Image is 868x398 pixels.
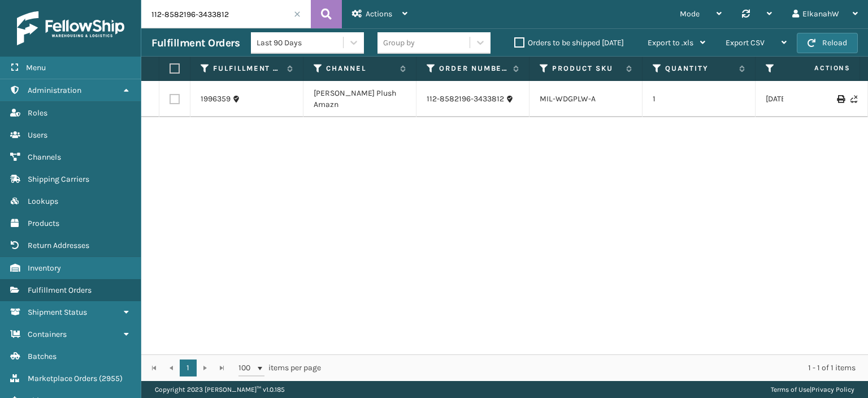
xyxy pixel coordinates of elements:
[257,37,344,49] div: Last 90 Days
[99,374,123,383] span: ( 2955 )
[28,329,67,339] span: Containers
[238,362,255,374] span: 100
[303,81,416,117] td: [PERSON_NAME] Plush Amazn
[28,285,92,295] span: Fulfillment Orders
[28,219,59,228] span: Products
[811,386,854,393] a: Privacy Policy
[366,9,392,19] span: Actions
[439,63,507,74] label: Order Number
[17,11,124,45] img: logo
[648,38,693,48] span: Export to .xls
[26,63,46,72] span: Menu
[427,93,504,105] a: 112-8582196-3433812
[850,95,857,103] i: Never Shipped
[28,196,58,206] span: Lookups
[213,63,281,74] label: Fulfillment Order Id
[326,63,394,74] label: Channel
[180,360,197,376] a: 1
[155,381,285,398] p: Copyright 2023 [PERSON_NAME]™ v 1.0.185
[28,307,87,317] span: Shipment Status
[680,9,700,19] span: Mode
[779,59,857,78] span: Actions
[201,93,231,105] a: 1996359
[797,33,858,53] button: Reload
[383,37,415,49] div: Group by
[28,174,89,184] span: Shipping Carriers
[540,94,596,104] a: MIL-WDGPLW-A
[665,63,734,74] label: Quantity
[514,38,624,48] label: Orders to be shipped [DATE]
[552,63,620,74] label: Product SKU
[28,374,97,383] span: Marketplace Orders
[28,263,61,273] span: Inventory
[28,352,57,361] span: Batches
[151,36,240,50] h3: Fulfillment Orders
[337,362,856,374] div: 1 - 1 of 1 items
[28,241,89,250] span: Return Addresses
[837,95,844,103] i: Print Label
[28,85,81,95] span: Administration
[238,360,321,376] span: items per page
[771,381,854,398] div: |
[771,386,810,393] a: Terms of Use
[643,81,756,117] td: 1
[28,130,47,140] span: Users
[28,108,47,118] span: Roles
[726,38,765,48] span: Export CSV
[28,152,61,162] span: Channels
